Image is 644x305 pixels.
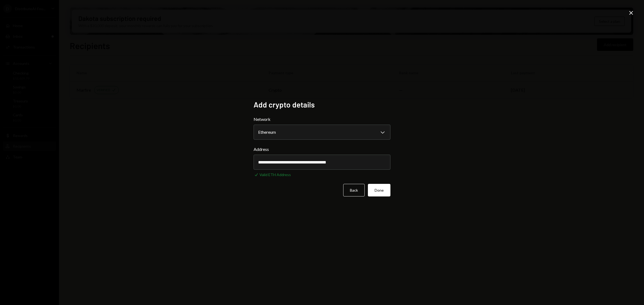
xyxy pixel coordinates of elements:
button: Done [368,184,390,196]
label: Address [254,146,390,152]
button: Back [343,184,365,196]
h2: Add crypto details [254,99,390,110]
div: Valid ETH Address [259,172,291,177]
label: Network [254,116,390,122]
button: Network [254,125,390,140]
